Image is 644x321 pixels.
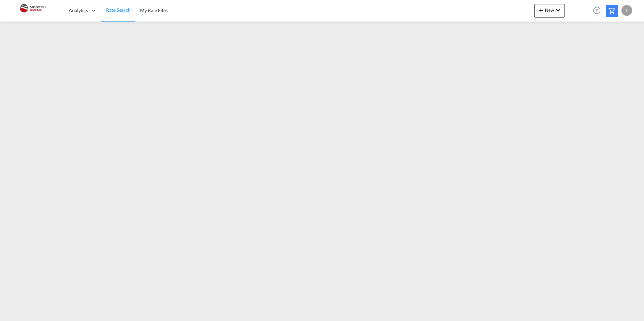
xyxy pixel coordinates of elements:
div: T [621,5,632,16]
span: Rate Search [106,7,131,13]
div: Help [591,5,606,17]
span: Help [591,5,603,16]
button: icon-plus 400-fgNewicon-chevron-down [534,4,565,17]
span: New [537,7,562,13]
img: 5c2b1670644e11efba44c1e626d722bd.JPG [10,3,56,18]
md-icon: icon-chevron-down [554,6,562,14]
md-icon: icon-plus 400-fg [537,6,545,14]
span: Analytics [69,7,88,14]
span: My Rate Files [140,7,168,13]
